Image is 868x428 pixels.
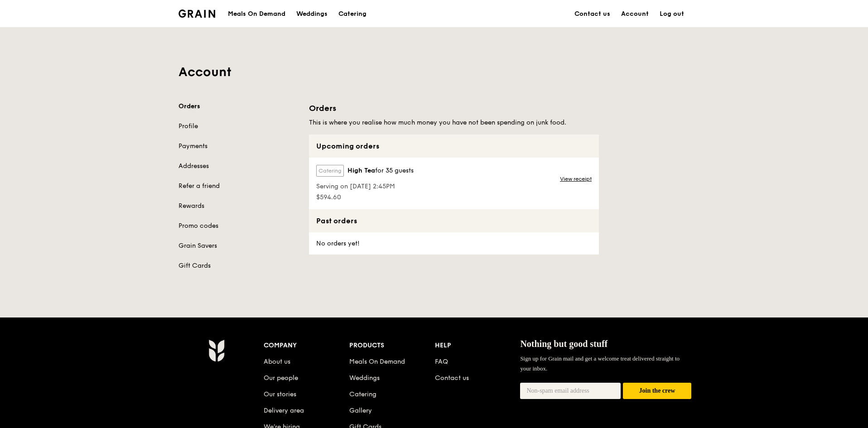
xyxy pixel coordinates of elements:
button: Join the crew [623,383,691,399]
span: for 35 guests [375,167,414,174]
a: Catering [349,390,376,398]
a: Grain Savers [178,241,298,250]
a: Account [616,0,654,28]
span: Nothing but good stuff [520,339,608,349]
label: Catering [316,165,344,177]
h5: This is where you realise how much money you have not been spending on junk food. [309,118,599,127]
div: Weddings [296,0,328,28]
div: Past orders [309,209,599,232]
a: Our people [264,374,298,382]
span: Serving on [DATE] 2:45PM [316,182,414,191]
div: Products [349,339,435,352]
div: No orders yet! [309,232,365,255]
a: Contact us [435,374,469,382]
a: Refer a friend [178,182,298,191]
a: Profile [178,122,298,131]
span: Sign up for Grain mail and get a welcome treat delivered straight to your inbox. [520,355,680,372]
a: Log out [654,0,690,28]
a: View receipt [560,175,592,183]
span: High Tea [347,166,375,175]
a: Weddings [291,0,333,28]
div: Meals On Demand [228,0,285,28]
a: Gallery [349,407,372,414]
a: Payments [178,142,298,151]
a: Orders [178,102,298,111]
div: Help [435,339,521,352]
span: $594.60 [316,193,414,202]
a: Promo codes [178,221,298,231]
a: Our stories [264,390,296,398]
img: Grain [208,339,224,362]
div: Company [264,339,349,352]
h1: Account [178,64,690,80]
a: Meals On Demand [349,358,405,365]
a: Gift Cards [178,261,298,270]
a: Catering [333,0,372,28]
div: Upcoming orders [309,135,599,158]
img: Grain [178,10,215,18]
h1: Orders [309,102,599,115]
a: Delivery area [264,407,304,414]
a: Addresses [178,162,298,171]
a: Contact us [569,0,616,28]
a: About us [264,358,290,365]
div: Catering [338,0,366,28]
input: Non-spam email address [520,383,621,399]
a: FAQ [435,358,448,365]
a: Weddings [349,374,380,382]
a: Rewards [178,202,298,211]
